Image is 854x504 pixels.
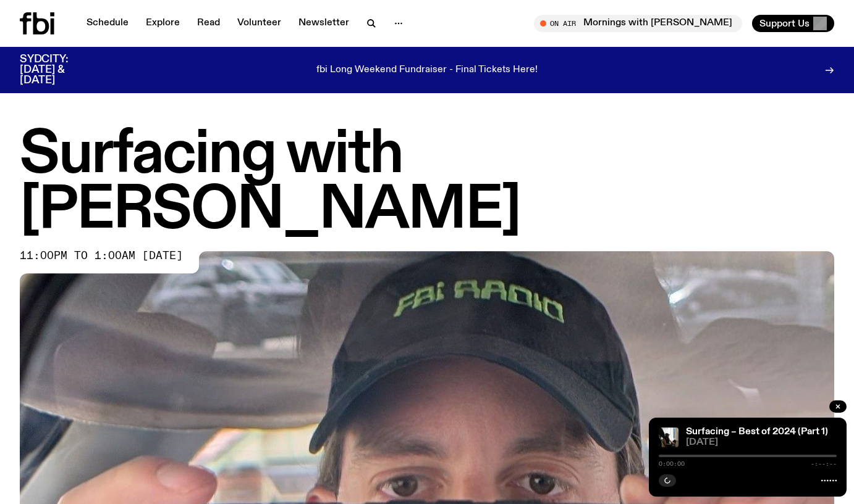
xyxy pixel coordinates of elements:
[686,427,828,437] a: Surfacing – Best of 2024 (Part 1)
[759,18,810,29] span: Support Us
[291,15,357,32] a: Newsletter
[534,15,742,32] button: On AirMornings with [PERSON_NAME]
[79,15,136,32] a: Schedule
[20,251,183,261] span: 11:00pm to 1:00am [DATE]
[20,128,834,239] h1: Surfacing with [PERSON_NAME]
[138,15,187,32] a: Explore
[316,65,538,76] p: fbi Long Weekend Fundraiser - Final Tickets Here!
[659,461,685,467] span: 0:00:00
[20,54,99,86] h3: SYDCITY: [DATE] & [DATE]
[230,15,289,32] a: Volunteer
[190,15,227,32] a: Read
[752,15,834,32] button: Support Us
[811,461,837,467] span: -:--:--
[686,438,837,447] span: [DATE]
